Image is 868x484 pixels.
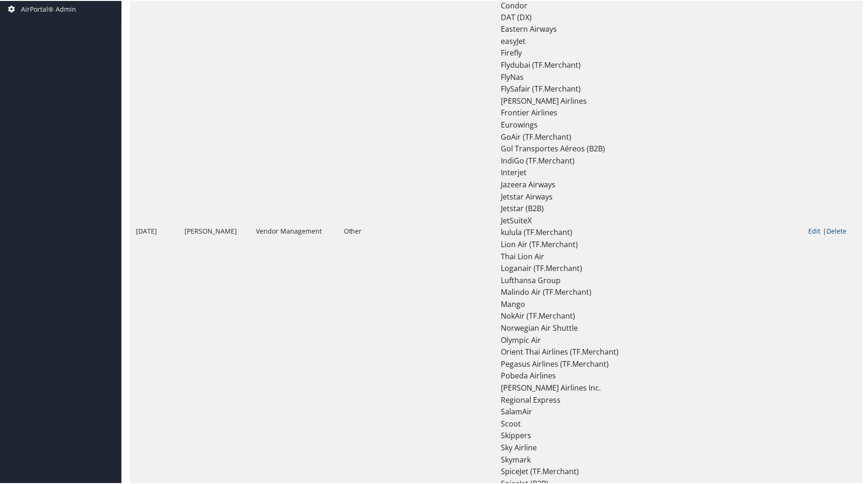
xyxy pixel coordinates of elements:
a: Edit [809,226,821,235]
a: Delete [827,226,847,235]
